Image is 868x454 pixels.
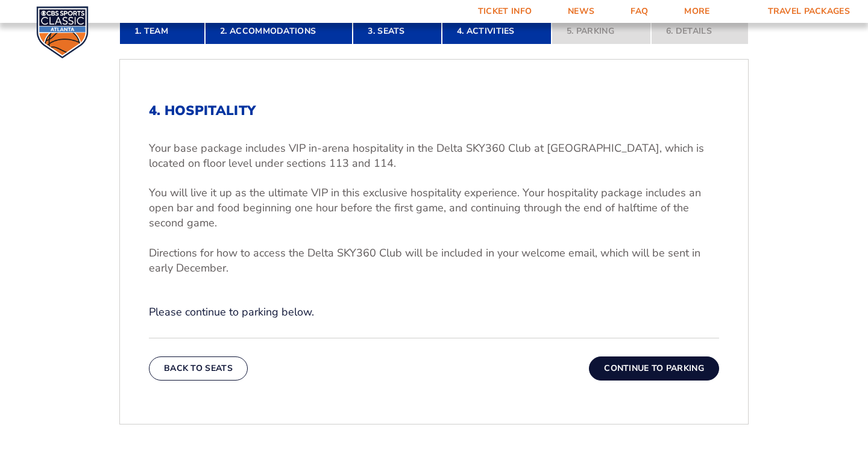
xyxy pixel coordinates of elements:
img: CBS Sports Classic [36,6,89,58]
p: Your base package includes VIP in-arena hospitality in the Delta SKY360 Club at [GEOGRAPHIC_DATA]... [149,141,719,171]
a: 1. Team [119,18,205,45]
p: Please continue to parking below. [149,305,719,320]
p: Directions for how to access the Delta SKY360 Club will be included in your welcome email, which ... [149,246,719,276]
button: Continue To Parking [589,356,719,381]
p: You will live it up as the ultimate VIP in this exclusive hospitality experience. Your hospitalit... [149,185,719,231]
button: Back To Seats [149,356,248,381]
a: 3. Seats [353,18,441,45]
h2: 4. Hospitality [149,103,719,119]
a: 2. Accommodations [205,18,353,45]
